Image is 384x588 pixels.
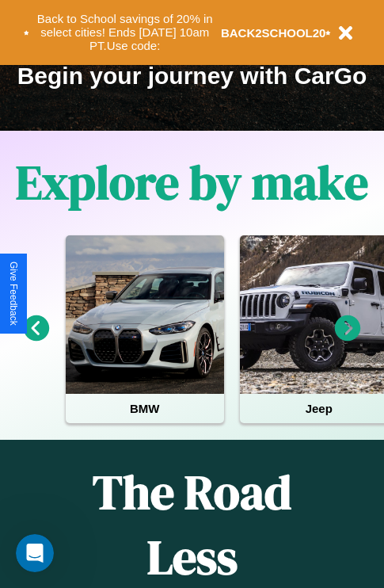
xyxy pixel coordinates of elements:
div: Give Feedback [8,262,19,326]
button: Back to School savings of 20% in select cities! Ends [DATE] 10am PT.Use code: [29,8,221,57]
b: BACK2SCHOOL20 [221,26,326,40]
iframe: Intercom live chat [16,534,54,572]
h4: BMW [66,394,224,423]
h1: Explore by make [16,150,368,215]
